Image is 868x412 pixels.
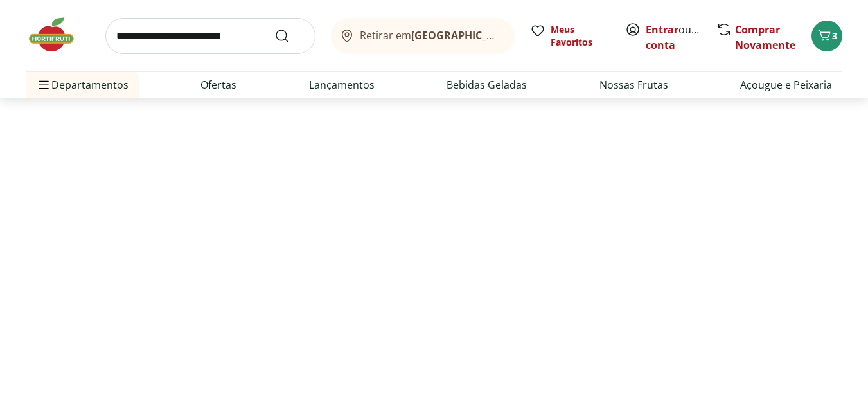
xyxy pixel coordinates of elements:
a: Meus Favoritos [530,23,610,49]
button: Submit Search [274,28,305,44]
a: Lançamentos [309,77,375,93]
a: Bebidas Geladas [447,77,527,93]
span: Departamentos [36,69,128,100]
button: Retirar em[GEOGRAPHIC_DATA]/[GEOGRAPHIC_DATA] [331,18,515,54]
a: Nossas Frutas [599,77,668,93]
b: [GEOGRAPHIC_DATA]/[GEOGRAPHIC_DATA] [411,28,628,42]
a: Comprar Novamente [735,22,795,52]
img: Hortifruti [26,15,90,54]
input: search [105,18,315,54]
button: Carrinho [811,21,842,51]
a: Entrar [646,22,678,37]
a: Ofertas [200,77,236,93]
a: Açougue e Peixaria [740,77,832,93]
span: Retirar em [360,30,502,41]
a: Criar conta [646,22,716,52]
span: ou [646,22,703,53]
span: Meus Favoritos [551,23,610,49]
span: 3 [832,30,837,42]
button: Menu [36,69,51,100]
